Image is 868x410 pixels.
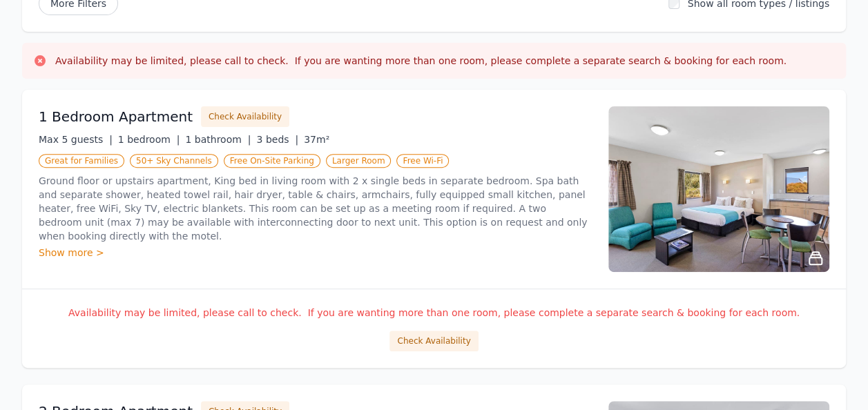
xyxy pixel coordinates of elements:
[326,154,392,168] span: Larger Room
[256,134,298,145] span: 3 beds |
[396,154,449,168] span: Free Wi-Fi
[304,134,329,145] span: 37m²
[224,154,320,168] span: Free On-Site Parking
[201,106,289,127] button: Check Availability
[39,154,124,168] span: Great for Families
[389,331,478,351] button: Check Availability
[39,134,113,145] span: Max 5 guests |
[118,134,180,145] span: 1 bedroom |
[39,174,592,243] p: Ground floor or upstairs apartment, King bed in living room with 2 x single beds in separate bedr...
[39,306,829,320] p: Availability may be limited, please call to check. If you are wanting more than one room, please ...
[185,134,251,145] span: 1 bathroom |
[39,246,592,260] div: Show more >
[55,54,787,68] h3: Availability may be limited, please call to check. If you are wanting more than one room, please ...
[130,154,218,168] span: 50+ Sky Channels
[39,107,193,126] h3: 1 Bedroom Apartment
